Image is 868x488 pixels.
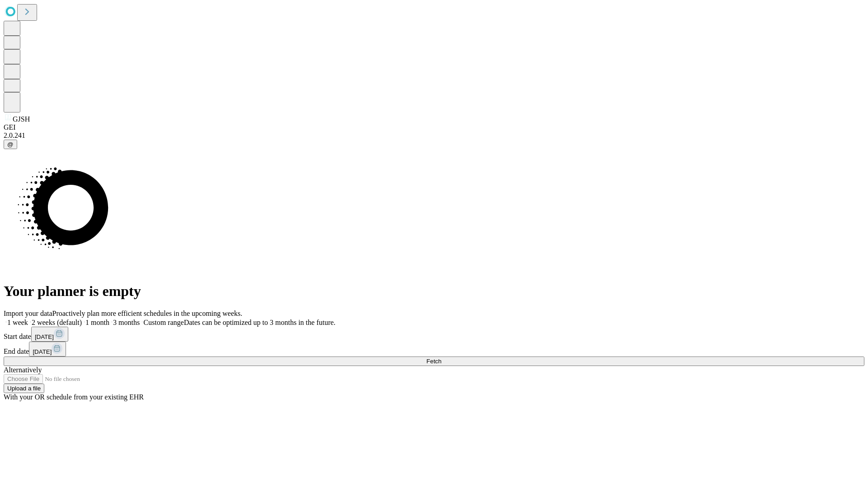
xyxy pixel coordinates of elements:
div: End date [4,342,864,357]
span: Fetch [426,358,441,365]
span: [DATE] [33,348,52,355]
span: With your OR schedule from your existing EHR [4,393,144,401]
span: Dates can be optimized up to 3 months in the future. [184,319,335,326]
span: Alternatively [4,366,42,374]
span: @ [7,141,14,148]
span: Proactively plan more efficient schedules in the upcoming weeks. [52,310,242,317]
span: 3 months [113,319,140,326]
button: @ [4,140,17,149]
h1: Your planner is empty [4,283,864,300]
button: [DATE] [29,342,66,357]
button: Fetch [4,357,864,366]
div: Start date [4,327,864,342]
button: Upload a file [4,384,44,393]
span: 1 week [7,319,28,326]
span: 2 weeks (default) [32,319,82,326]
span: Import your data [4,310,52,317]
span: Custom range [143,319,184,326]
div: 2.0.241 [4,131,864,140]
span: 1 month [85,319,109,326]
span: [DATE] [35,333,54,340]
span: GJSH [13,115,30,123]
button: [DATE] [31,327,68,342]
div: GEI [4,123,864,131]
